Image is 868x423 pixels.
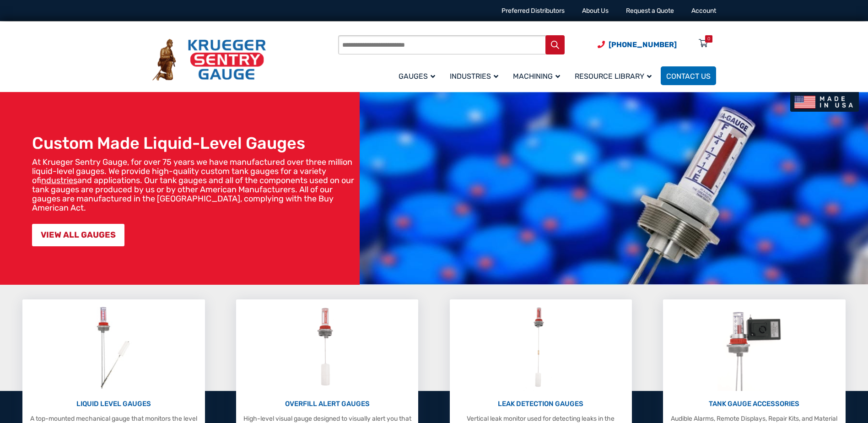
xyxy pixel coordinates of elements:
[790,92,859,112] img: Made In USA
[717,304,791,391] img: Tank Gauge Accessories
[598,39,677,50] a: Phone Number (920) 434-8860
[666,72,711,81] span: Contact Us
[575,72,652,81] span: Resource Library
[152,39,266,81] img: Krueger Sentry Gauge
[444,65,507,87] a: Industries
[393,65,444,87] a: Gauges
[609,40,677,49] span: [PHONE_NUMBER]
[507,65,569,87] a: Machining
[27,399,200,409] p: LIQUID LEVEL GAUGES
[241,399,414,409] p: OVERFILL ALERT GAUGES
[399,72,435,81] span: Gauges
[32,157,355,212] p: At Krueger Sentry Gauge, for over 75 years we have manufactured over three million liquid-level g...
[569,65,661,87] a: Resource Library
[41,175,77,185] a: industries
[668,399,841,409] p: TANK GAUGE ACCESSORIES
[626,7,674,15] a: Request a Quote
[523,304,559,391] img: Leak Detection Gauges
[691,7,716,15] a: Account
[661,66,716,85] a: Contact Us
[513,72,560,81] span: Machining
[89,304,138,391] img: Liquid Level Gauges
[32,224,124,246] a: VIEW ALL GAUGES
[707,35,710,43] div: 0
[32,133,355,153] h1: Custom Made Liquid-Level Gauges
[582,7,609,15] a: About Us
[501,7,565,15] a: Preferred Distributors
[450,72,498,81] span: Industries
[307,304,348,391] img: Overfill Alert Gauges
[454,399,627,409] p: LEAK DETECTION GAUGES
